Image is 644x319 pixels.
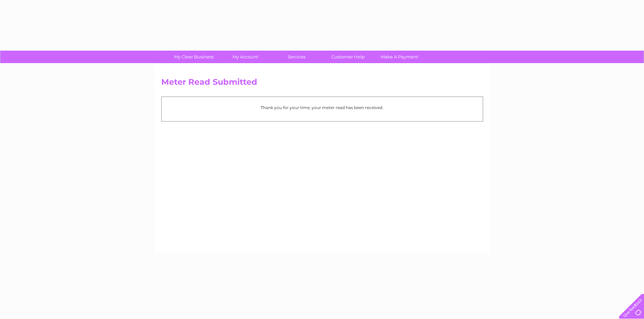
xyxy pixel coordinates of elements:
[161,77,483,90] h2: Meter Read Submitted
[269,51,325,63] a: Services
[165,104,479,111] p: Thank you for your time, your meter read has been received.
[166,51,222,63] a: My Clear Business
[217,51,273,63] a: My Account
[372,51,427,63] a: Make A Payment
[320,51,376,63] a: Customer Help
